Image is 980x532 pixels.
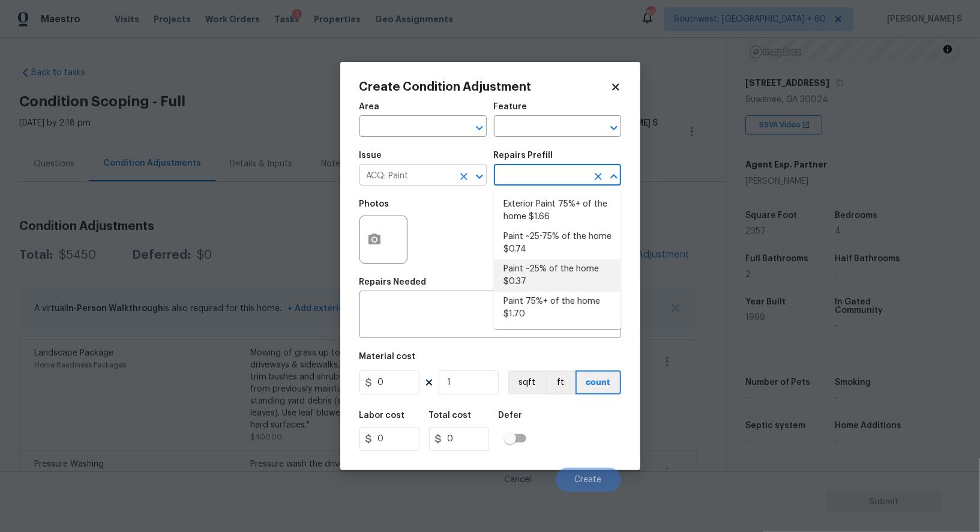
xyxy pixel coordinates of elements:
[471,119,488,136] button: Open
[359,81,610,93] h2: Create Condition Adjustment
[494,292,621,324] li: Paint 75%+ of the home $1.70
[429,411,472,420] h5: Total cost
[359,352,416,361] h5: Material cost
[576,370,621,394] button: count
[494,103,528,111] h5: Feature
[359,411,405,420] h5: Labor cost
[359,200,389,208] h5: Photos
[359,151,382,160] h5: Issue
[455,168,472,185] button: Clear
[508,370,546,394] button: sqft
[575,476,602,485] span: Create
[494,259,621,292] li: Paint ~25% of the home $0.37
[606,168,622,185] button: Close
[546,370,576,394] button: ft
[494,227,621,259] li: Paint ~25-75% of the home $0.74
[556,468,621,492] button: Create
[499,411,523,420] h5: Defer
[606,119,622,136] button: Open
[359,278,427,286] h5: Repairs Needed
[485,468,551,492] button: Cancel
[471,168,488,185] button: Open
[359,103,380,111] h5: Area
[494,195,621,227] li: Exterior Paint 75%+ of the home $1.66
[505,476,532,485] span: Cancel
[590,168,607,185] button: Clear
[494,151,553,160] h5: Repairs Prefill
